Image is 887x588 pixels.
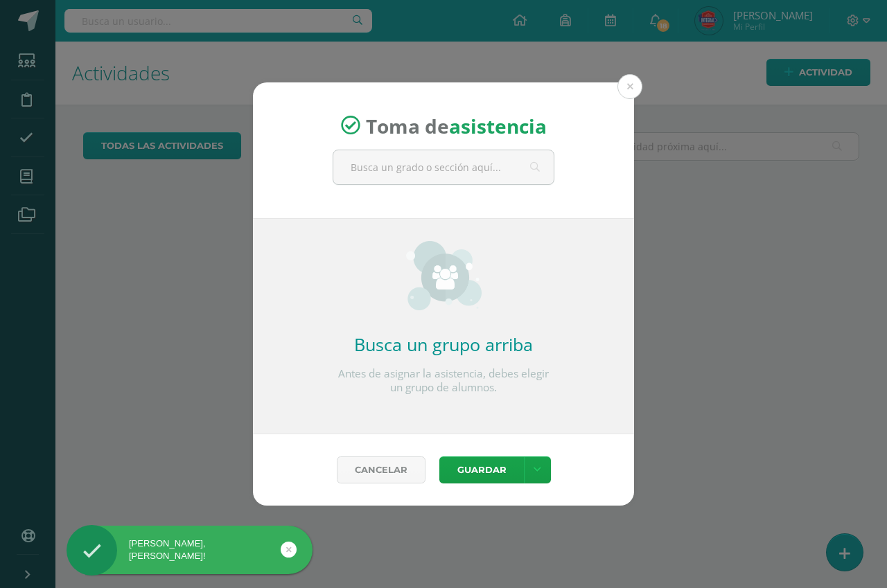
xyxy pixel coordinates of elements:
img: groups_small.png [406,241,482,310]
div: [PERSON_NAME], [PERSON_NAME]! [67,537,313,562]
span: Toma de [366,112,547,139]
p: Antes de asignar la asistencia, debes elegir un grupo de alumnos. [333,367,554,395]
button: Guardar [439,456,524,483]
h2: Busca un grupo arriba [333,332,554,356]
button: Close (Esc) [617,74,642,99]
input: Busca un grado o sección aquí... [333,150,554,184]
a: Cancelar [337,456,425,483]
strong: asistencia [449,112,547,139]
